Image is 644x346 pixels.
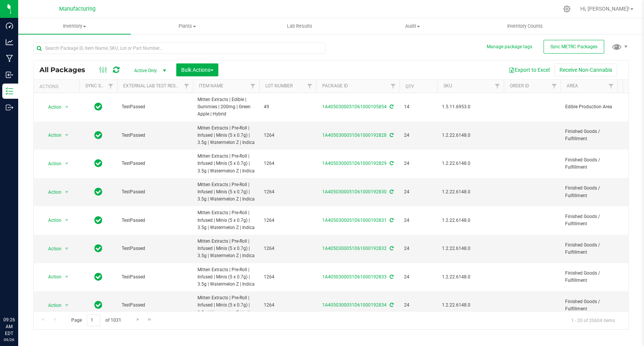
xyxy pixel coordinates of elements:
a: Inventory Counts [469,18,581,34]
a: Inventory [18,18,131,34]
span: TestPassed [122,245,188,252]
a: 1A4050300051D61000192832 [322,246,387,251]
span: In Sync [94,130,102,141]
span: Mitten Extracts | Pre-Roll | Infused | Minis (5 x 0.7g) | 3.5g | Watermelon Z | Indica [197,181,255,203]
a: Plants [131,18,243,34]
span: 49 [264,103,312,111]
span: 24 [404,188,433,196]
span: Sync from Compliance System [389,246,393,251]
a: Filter [491,80,504,93]
span: 24 [404,273,433,281]
a: Audit [356,18,469,34]
span: Finished Goods / Fulfillment [565,298,613,313]
span: 24 [404,245,433,252]
a: 1A4050300051D61000192831 [322,218,387,223]
span: Mitten Extracts | Pre-Roll | Infused | Minis (5 x 0.7g) | 3.5g | Watermelon Z | Indica [197,238,255,260]
span: Action [41,158,62,169]
span: Finished Goods / Fulfillment [565,242,613,256]
span: Action [41,272,62,282]
span: In Sync [94,158,102,169]
span: Sync from Compliance System [389,302,393,308]
span: Inventory [18,23,131,30]
div: Actions [39,84,76,89]
span: In Sync [94,186,102,197]
span: Action [41,130,62,141]
span: Sync METRC Packages [550,44,597,49]
a: Go to the last page [144,314,155,325]
span: 24 [404,217,433,224]
span: 1264 [264,188,312,196]
span: TestPassed [122,273,188,281]
span: 1.2.22.6148.0 [442,273,499,281]
span: 1264 [264,132,312,139]
div: Manage settings [562,5,572,13]
span: In Sync [94,101,102,112]
a: 1A4050300051D61000192834 [322,302,387,308]
input: 1 [87,314,100,326]
span: 1.2.22.6148.0 [442,302,499,309]
span: Manufacturing [59,6,96,12]
a: Filter [105,80,117,93]
span: TestPassed [122,302,188,309]
span: Mitten Extracts | Edible | Gummies | 200mg | Green Apple | Hybrid [197,96,255,118]
span: select [62,300,72,311]
span: In Sync [94,300,102,310]
span: 1264 [264,273,312,281]
span: TestPassed [122,103,188,111]
a: Filter [387,80,400,93]
span: 1.5.11.6953.0 [442,103,499,111]
span: Sync from Compliance System [389,104,393,109]
inline-svg: Inbound [6,71,13,79]
span: select [62,158,72,169]
span: 1264 [264,302,312,309]
a: Order Id [510,83,529,88]
span: Action [41,300,62,311]
a: Lot Number [265,83,293,88]
span: 1.2.22.6148.0 [442,188,499,196]
a: Package ID [322,83,348,88]
span: 1264 [264,160,312,167]
span: Sync from Compliance System [389,274,393,280]
a: Go to the next page [132,314,143,325]
p: 09/26 [3,337,15,343]
span: 1.2.22.6148.0 [442,132,499,139]
p: 09:26 AM EDT [3,316,15,337]
span: TestPassed [122,217,188,224]
span: select [62,272,72,282]
span: Action [41,187,62,197]
a: 1A4050300051D61000192833 [322,274,387,280]
span: Finished Goods / Fulfillment [565,128,613,142]
span: Page of 1031 [65,314,127,326]
span: Bulk Actions [181,67,213,73]
a: Area [567,83,578,88]
span: select [62,215,72,226]
a: External Lab Test Result [123,83,183,88]
span: 1.2.22.6148.0 [442,217,499,224]
span: Sync from Compliance System [389,189,393,194]
span: 1.2.22.6148.0 [442,245,499,252]
a: Filter [548,80,561,93]
span: Mitten Extracts | Pre-Roll | Infused | Minis (5 x 0.7g) | 3.5g | Watermelon Z | Indica [197,209,255,231]
span: In Sync [94,215,102,226]
a: 1A4050300051D61000192829 [322,161,387,166]
span: 24 [404,302,433,309]
a: Item Name [199,83,223,88]
inline-svg: Analytics [6,38,13,46]
span: Finished Goods / Fulfillment [565,213,613,228]
button: Manage package tags [487,44,532,50]
span: Hi, [PERSON_NAME]! [580,6,630,12]
span: TestPassed [122,160,188,167]
span: Sync from Compliance System [389,133,393,138]
inline-svg: Outbound [6,104,13,111]
a: Sync Status [85,83,114,88]
span: select [62,130,72,141]
span: Mitten Extracts | Pre-Roll | Infused | Minis (5 x 0.7g) | 3.5g | Watermelon Z | Indica [197,294,255,316]
a: Lab Results [243,18,356,34]
a: 1A4050300051D61000105854 [322,104,387,109]
span: Mitten Extracts | Pre-Roll | Infused | Minis (5 x 0.7g) | 3.5g | Watermelon Z | Indica [197,125,255,147]
a: Filter [180,80,193,93]
a: 1A4050300051D61000192830 [322,189,387,194]
span: 14 [404,103,433,111]
a: Qty [406,84,414,89]
span: All Packages [39,66,93,74]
